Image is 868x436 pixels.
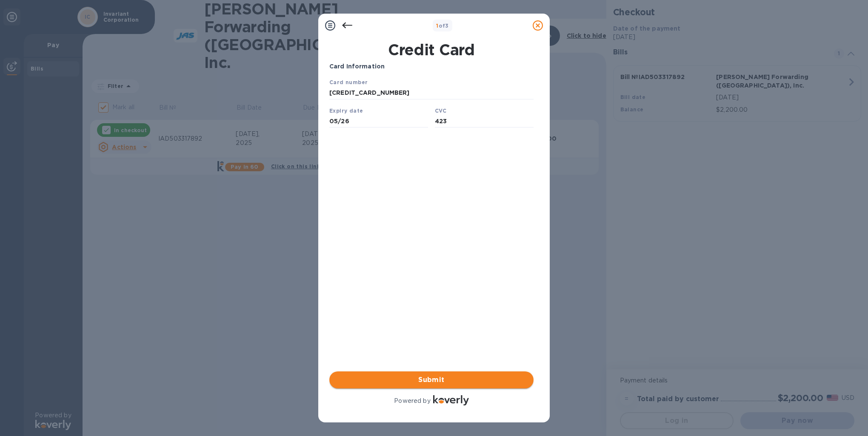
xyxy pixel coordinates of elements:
[329,78,534,130] iframe: Your browser does not support iframes
[436,23,449,29] b: of 3
[326,41,537,59] h1: Credit Card
[394,396,430,405] p: Powered by
[436,23,438,29] span: 1
[329,63,385,70] b: Card Information
[336,375,527,385] span: Submit
[329,371,534,388] button: Submit
[433,395,469,405] img: Logo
